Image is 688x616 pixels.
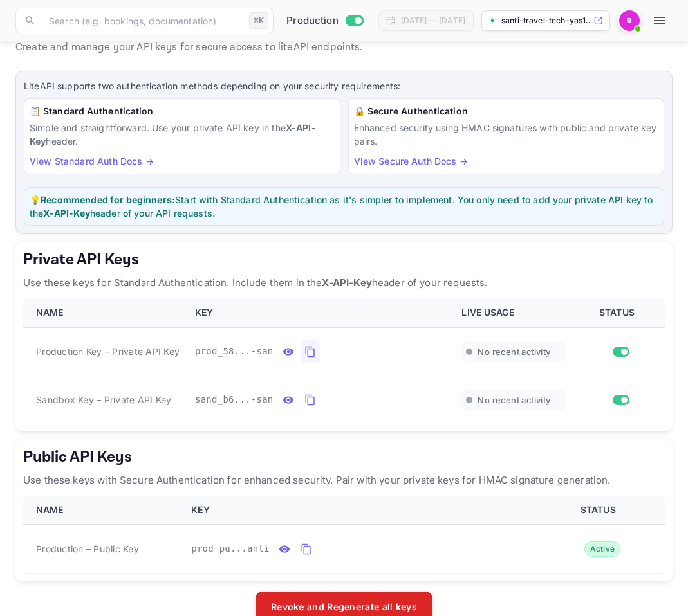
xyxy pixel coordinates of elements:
p: Simple and straightforward. Use your private API key in the header. [30,121,335,148]
p: Use these keys with Secure Authentication for enhanced security. Pair with your private keys for ... [23,473,665,488]
span: prod_pu...anti [191,542,270,556]
h6: 📋 Standard Authentication [30,104,335,118]
th: KEY [187,298,454,327]
th: STATUS [574,298,665,327]
span: Production Key – Private API Key [36,345,180,358]
table: private api keys table [23,298,665,424]
strong: X-API-Key [43,208,89,219]
th: NAME [23,496,183,525]
h6: 🔒 Secure Authentication [354,104,659,118]
th: STATUS [537,496,665,525]
p: 💡 Start with Standard Authentication as it's simpler to implement. You only need to add your priv... [30,193,658,220]
div: [DATE] — [DATE] [401,15,465,26]
span: Sandbox Key – Private API Key [36,393,171,406]
h5: Public API Keys [23,447,665,467]
span: Production – Public Key [36,542,139,556]
p: santi-travel-tech-yas1... [501,15,591,26]
p: Create and manage your API keys for secure access to liteAPI endpoints. [15,40,673,55]
table: public api keys table [23,496,665,574]
a: View Standard Auth Docs → [30,156,154,167]
p: LiteAPI supports two authentication methods depending on your security requirements: [24,79,664,93]
span: prod_58...-san [195,345,274,358]
th: NAME [23,298,187,327]
img: Revolut [619,10,640,31]
p: Enhanced security using HMAC signatures with public and private key pairs. [354,121,659,148]
strong: Recommended for beginners: [41,194,175,205]
a: View Secure Auth Docs → [354,156,468,167]
input: Search (e.g. bookings, documentation) [41,8,244,33]
span: Production [286,14,339,28]
th: LIVE USAGE [454,298,573,327]
span: sand_b6...-san [195,393,274,406]
span: No recent activity [478,347,550,358]
strong: X-API-Key [322,276,371,289]
strong: X-API-Key [30,122,316,147]
th: KEY [183,496,536,525]
h5: Private API Keys [23,249,665,270]
div: Switch to Sandbox mode [281,14,368,28]
div: Active [584,541,621,557]
p: Use these keys for Standard Authentication. Include them in the header of your requests. [23,275,665,291]
div: ⌘K [249,12,268,29]
span: No recent activity [478,395,550,406]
